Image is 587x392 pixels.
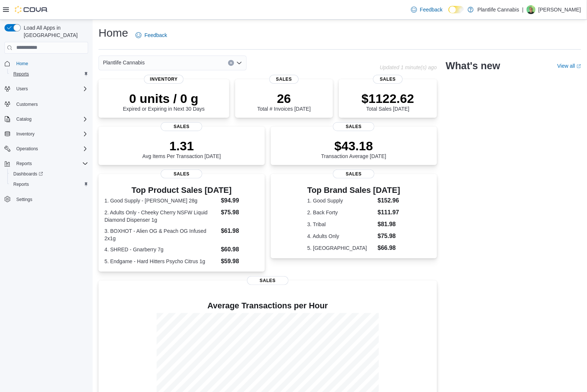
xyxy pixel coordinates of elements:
[161,122,202,131] span: Sales
[448,6,464,14] input: Dark Mode
[13,144,88,153] span: Operations
[13,195,88,204] span: Settings
[10,70,32,78] a: Reports
[577,64,581,68] svg: External link
[221,208,259,217] dd: $75.98
[408,2,446,17] a: Feedback
[378,196,400,205] dd: $152.96
[538,5,581,14] p: [PERSON_NAME]
[13,115,34,124] button: Catalog
[321,138,386,153] p: $43.18
[420,6,443,13] span: Feedback
[378,244,400,252] dd: $66.98
[104,301,431,310] h4: Average Transactions per Hour
[142,138,221,159] div: Avg Items Per Transaction [DATE]
[13,159,88,168] span: Reports
[16,86,28,92] span: Users
[4,55,88,224] nav: Complex example
[221,245,259,254] dd: $60.98
[221,227,259,235] dd: $61.98
[16,197,32,202] span: Settings
[13,71,29,77] span: Reports
[142,138,221,153] p: 1.31
[307,221,375,228] dt: 3. Tribal
[13,99,88,108] span: Customers
[99,26,128,40] h1: Home
[7,169,91,179] a: Dashboards
[16,61,28,67] span: Home
[104,209,218,224] dt: 2. Adults Only - Cheeky Cherry NSFW Liquid Diamond Dispenser 1g
[1,194,91,205] button: Settings
[10,70,88,78] span: Reports
[333,170,374,178] span: Sales
[307,244,375,252] dt: 5. [GEOGRAPHIC_DATA]
[21,24,88,39] span: Load All Apps in [GEOGRAPHIC_DATA]
[373,75,403,84] span: Sales
[236,60,242,66] button: Open list of options
[7,179,91,190] button: Reports
[1,144,91,154] button: Operations
[16,116,31,122] span: Catalog
[104,246,218,253] dt: 4. SHRED - Gnarberry 7g
[378,208,400,217] dd: $111.97
[307,186,400,195] h3: Top Brand Sales [DATE]
[361,91,414,106] p: $1122.62
[16,131,34,137] span: Inventory
[13,171,43,177] span: Dashboards
[557,63,581,69] a: View allExternal link
[13,100,41,109] a: Customers
[228,60,234,66] button: Clear input
[16,161,32,167] span: Reports
[104,258,218,265] dt: 5. Endgame - Hard Hitters Psycho Citrus 1g
[380,64,437,70] p: Updated 1 minute(s) ago
[257,91,311,112] div: Total # Invoices [DATE]
[221,257,259,266] dd: $59.98
[13,144,41,153] button: Operations
[13,159,35,168] button: Reports
[133,28,170,43] a: Feedback
[221,196,259,205] dd: $94.99
[13,59,31,68] a: Home
[378,232,400,241] dd: $75.98
[13,130,88,138] span: Inventory
[13,115,88,124] span: Catalog
[13,84,31,93] button: Users
[144,31,167,39] span: Feedback
[247,276,289,285] span: Sales
[446,60,500,72] h2: What's new
[269,75,298,84] span: Sales
[13,195,35,204] a: Settings
[10,170,88,178] span: Dashboards
[333,122,374,131] span: Sales
[1,98,91,109] button: Customers
[527,5,536,14] div: Bill Marsh
[104,186,259,195] h3: Top Product Sales [DATE]
[13,84,88,93] span: Users
[361,91,414,112] div: Total Sales [DATE]
[103,58,145,67] span: Plantlife Cannabis
[321,138,386,159] div: Transaction Average [DATE]
[104,197,218,204] dt: 1. Good Supply - [PERSON_NAME] 28g
[161,170,202,178] span: Sales
[1,58,91,69] button: Home
[1,114,91,124] button: Catalog
[1,129,91,139] button: Inventory
[16,101,38,107] span: Customers
[257,91,311,106] p: 26
[477,5,519,14] p: Plantlife Cannabis
[1,84,91,94] button: Users
[378,220,400,229] dd: $81.98
[123,91,205,112] div: Expired or Expiring in Next 30 Days
[13,181,29,187] span: Reports
[10,170,46,178] a: Dashboards
[104,227,218,242] dt: 3. BOXHOT - Alien OG & Peach OG Infused 2x1g
[522,5,524,14] p: |
[144,75,184,84] span: Inventory
[10,180,88,189] span: Reports
[13,59,88,68] span: Home
[7,69,91,79] button: Reports
[16,146,38,152] span: Operations
[307,209,375,216] dt: 2. Back Forty
[13,130,37,138] button: Inventory
[307,197,375,204] dt: 1. Good Supply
